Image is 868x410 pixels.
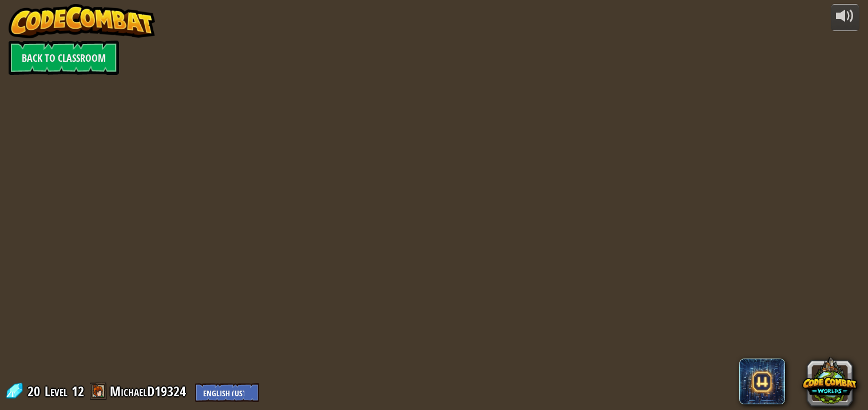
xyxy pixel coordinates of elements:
span: 12 [72,382,84,400]
a: MichaelD19324 [110,382,189,400]
span: Level [45,382,68,401]
span: 20 [27,382,43,400]
img: CodeCombat - Learn how to code by playing a game [9,4,155,38]
a: Back to Classroom [9,41,119,75]
button: Adjust volume [831,4,859,31]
